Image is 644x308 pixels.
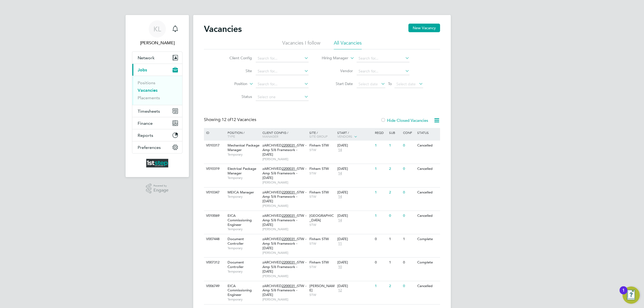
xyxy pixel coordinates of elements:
[309,265,335,269] span: STW
[132,20,182,46] a: KL[PERSON_NAME]
[337,134,352,138] span: Vendors
[228,246,260,250] span: Temporary
[337,190,372,195] div: [DATE]
[282,260,297,265] tcxspan: Call 2200031 - via 3CX
[228,166,256,175] span: Electrical Package Manager
[388,234,402,244] div: 1
[138,133,153,138] span: Reports
[416,128,439,137] div: Status
[228,260,244,269] span: Document Controller
[309,284,335,293] span: [PERSON_NAME]
[228,195,260,199] span: Temporary
[402,281,416,291] div: 0
[262,297,307,302] span: [PERSON_NAME]
[228,176,260,180] span: Temporary
[309,223,335,227] span: STW
[138,88,158,93] a: Vacancies
[132,76,182,105] div: Jobs
[132,40,182,46] span: Kerrie Letchford
[262,213,306,227] span: zARCHIVED STW - Amp 5/6 Framework - [DATE]
[309,134,328,138] span: Site Group
[416,141,439,151] div: Cancelled
[126,15,189,177] nav: Main navigation
[336,128,374,141] div: Start /
[337,241,343,246] span: 11
[396,82,416,86] span: Select date
[228,297,260,302] span: Temporary
[138,80,155,85] a: Positions
[138,145,161,150] span: Preferences
[388,141,402,151] div: 1
[256,68,309,75] input: Search for...
[623,287,640,304] button: Open Resource Center, 1 new notification
[256,80,309,88] input: Search for...
[153,188,169,193] span: Engage
[262,157,307,161] span: [PERSON_NAME]
[221,94,252,99] label: Status
[402,128,416,137] div: Conf
[222,117,256,122] span: 12 Vacancies
[205,141,224,151] div: V010317
[388,258,402,267] div: 1
[282,143,297,148] tcxspan: Call 2200031 - via 3CX
[309,293,335,297] span: STW
[388,164,402,174] div: 2
[402,141,416,151] div: 0
[402,164,416,174] div: 0
[337,265,343,269] span: 10
[282,237,297,241] tcxspan: Call 2200031 - via 3CX
[153,25,161,32] span: KL
[228,227,260,231] span: Temporary
[132,159,182,167] a: Go to home page
[224,128,261,141] div: Position /
[256,93,309,101] input: Select one
[374,141,387,151] div: 1
[408,24,440,32] button: New Vacancy
[416,188,439,197] div: Cancelled
[337,195,343,199] span: 14
[309,190,329,195] span: Finham STW
[262,134,278,138] span: Manager
[337,214,372,218] div: [DATE]
[256,55,309,62] input: Search for...
[262,180,307,185] span: [PERSON_NAME]
[374,281,387,291] div: 1
[388,128,402,137] div: Sub
[205,164,224,174] div: V010319
[309,260,329,265] span: Finham STW
[282,190,297,195] tcxspan: Call 2200031 - via 3CX
[282,213,297,218] tcxspan: Call 2200031 - via 3CX
[138,109,160,114] span: Timesheets
[309,237,329,241] span: Finham STW
[357,55,409,62] input: Search for...
[228,213,252,227] span: EICA Commissioning Engineer
[317,56,348,61] label: Hiring Manager
[205,234,224,244] div: V007448
[205,211,224,221] div: V010069
[416,211,439,221] div: Cancelled
[622,290,625,297] div: 1
[204,24,242,34] h2: Vacancies
[337,288,343,293] span: 12
[138,121,153,126] span: Finance
[402,188,416,197] div: 0
[388,188,402,197] div: 2
[388,211,402,221] div: 0
[262,190,306,204] span: zARCHIVED STW - Amp 5/6 Framework - [DATE]
[132,117,182,129] button: Finance
[309,166,329,171] span: Finham STW
[309,195,335,199] span: STW
[402,258,416,267] div: 0
[282,40,320,49] li: Vacancies I follow
[205,258,224,267] div: V007312
[138,55,155,60] span: Network
[228,237,244,246] span: Document Controller
[337,218,343,223] span: 14
[374,188,387,197] div: 1
[380,118,428,123] label: Hide Closed Vacancies
[402,234,416,244] div: 1
[262,274,307,278] span: [PERSON_NAME]
[262,284,306,297] span: zARCHIVED STW - Amp 5/6 Framework - [DATE]
[337,167,372,171] div: [DATE]
[262,251,307,255] span: [PERSON_NAME]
